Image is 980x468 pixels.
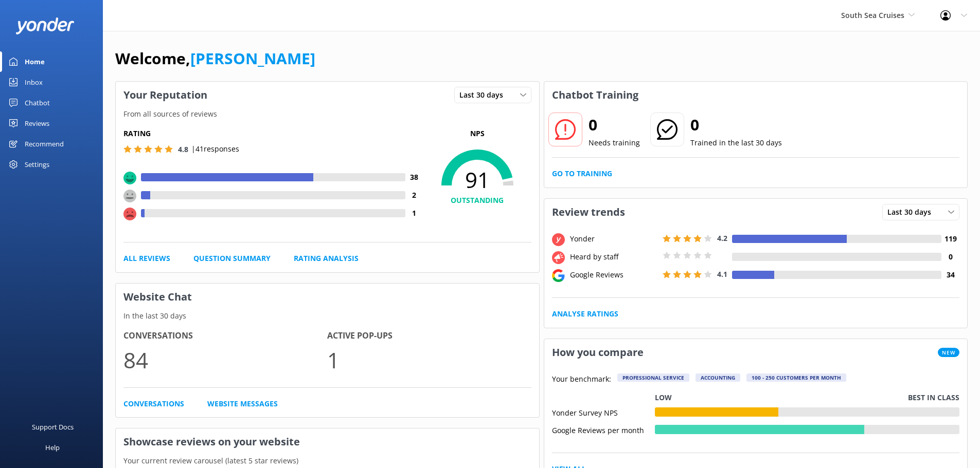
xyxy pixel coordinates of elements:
h2: 0 [589,113,640,137]
div: Professional Service [617,373,689,382]
p: Trained in the last 30 days [690,137,782,148]
h3: Your Reputation [116,82,215,108]
a: All Reviews [123,253,170,264]
div: Accounting [696,373,740,382]
h1: Welcome, [115,46,315,71]
div: Recommend [25,134,64,154]
p: Needs training [589,137,640,148]
h5: Rating [123,128,423,139]
div: Google Reviews per month [552,425,655,434]
a: Conversations [123,398,184,409]
div: Support Docs [32,417,74,437]
h3: Chatbot Training [544,82,646,108]
a: Rating Analysis [294,253,359,264]
h2: 0 [690,113,782,137]
a: Analyse Ratings [552,308,618,320]
div: Yonder [567,233,660,245]
h4: 2 [405,190,423,201]
div: Inbox [25,72,43,92]
h3: Showcase reviews on your website [116,428,539,455]
p: 84 [123,343,327,377]
span: 91 [423,167,531,193]
p: Your current review carousel (latest 5 star reviews) [116,455,539,466]
h3: Review trends [544,199,633,226]
img: yonder-white-logo.png [15,17,75,34]
div: Settings [25,154,49,175]
h4: Conversations [123,329,327,343]
div: Home [25,51,45,72]
a: Go to Training [552,168,612,179]
div: Yonder Survey NPS [552,407,655,417]
p: Best in class [908,392,959,403]
h3: Website Chat [116,284,539,310]
a: [PERSON_NAME] [190,48,315,69]
h4: 1 [405,208,423,219]
p: From all sources of reviews [116,108,539,120]
h3: How you compare [544,339,651,366]
div: Reviews [25,113,49,134]
span: Last 30 days [459,89,509,101]
p: 1 [327,343,531,377]
span: 4.1 [717,269,727,279]
div: 100 - 250 customers per month [746,373,846,382]
div: Heard by staff [567,251,660,263]
p: In the last 30 days [116,310,539,322]
div: Google Reviews [567,269,660,280]
a: Question Summary [193,253,271,264]
p: | 41 responses [191,143,239,155]
h4: OUTSTANDING [423,195,531,206]
h4: 0 [941,251,959,263]
p: Low [655,392,672,403]
h4: 34 [941,269,959,280]
span: New [938,348,959,357]
span: South Sea Cruises [841,10,904,20]
h4: 38 [405,172,423,183]
span: 4.2 [717,233,727,243]
h4: Active Pop-ups [327,329,531,343]
h4: 119 [941,233,959,245]
p: Your benchmark: [552,373,611,386]
div: Help [45,437,60,458]
div: Chatbot [25,92,50,113]
a: Website Messages [207,398,278,409]
span: 4.8 [178,144,188,154]
span: Last 30 days [887,207,937,218]
p: NPS [423,128,531,139]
